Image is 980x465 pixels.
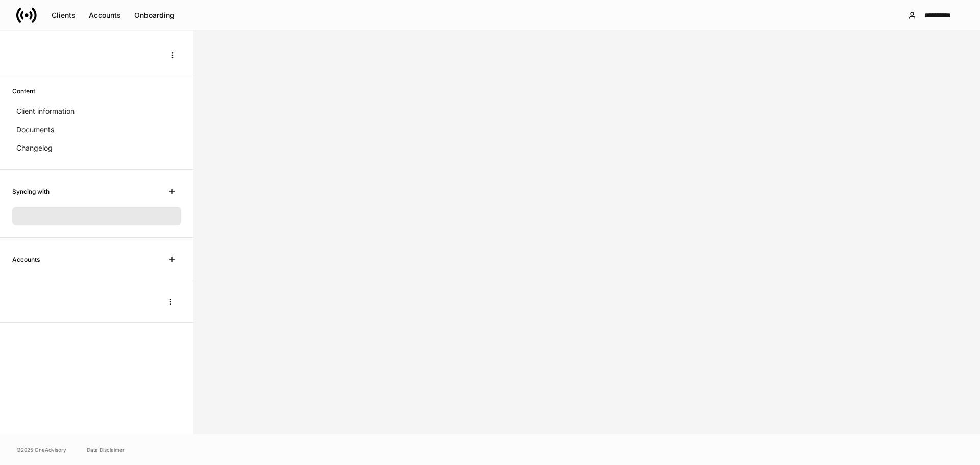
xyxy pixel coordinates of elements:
p: Changelog [16,143,53,153]
h6: Content [12,86,35,96]
div: Accounts [89,12,121,19]
span: © 2025 OneAdvisory [16,446,66,454]
div: Onboarding [134,12,175,19]
button: Clients [45,7,82,23]
p: Documents [16,125,54,135]
a: Changelog [12,139,181,157]
div: Clients [52,12,76,19]
a: Data Disclaimer [87,446,125,454]
button: Accounts [82,7,128,23]
h6: Accounts [12,255,40,264]
p: Client information [16,106,75,116]
h6: Syncing with [12,187,50,197]
a: Client information [12,102,181,120]
a: Documents [12,120,181,139]
button: Onboarding [128,7,181,23]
